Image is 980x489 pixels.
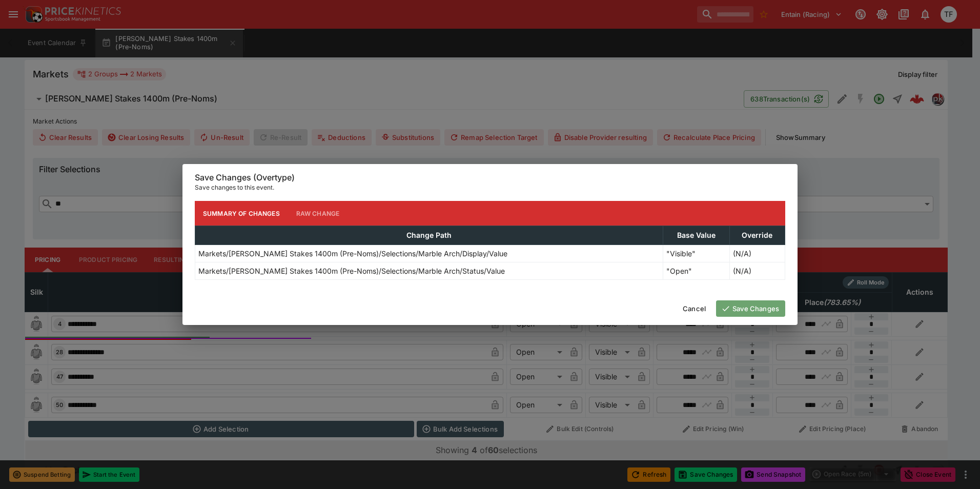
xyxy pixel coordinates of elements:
[195,226,663,245] th: Change Path
[663,245,729,262] td: "Visible"
[195,172,785,183] h6: Save Changes (Overtype)
[198,248,507,259] p: Markets/[PERSON_NAME] Stakes 1400m (Pre-Noms)/Selections/Marble Arch/Display/Value
[729,226,785,245] th: Override
[716,300,785,317] button: Save Changes
[195,201,288,226] button: Summary of Changes
[663,262,729,280] td: "Open"
[729,262,785,280] td: (N/A)
[663,226,729,245] th: Base Value
[288,201,348,226] button: Raw Change
[677,300,712,317] button: Cancel
[198,266,505,276] p: Markets/[PERSON_NAME] Stakes 1400m (Pre-Noms)/Selections/Marble Arch/Status/Value
[195,182,785,193] p: Save changes to this event.
[729,245,785,262] td: (N/A)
